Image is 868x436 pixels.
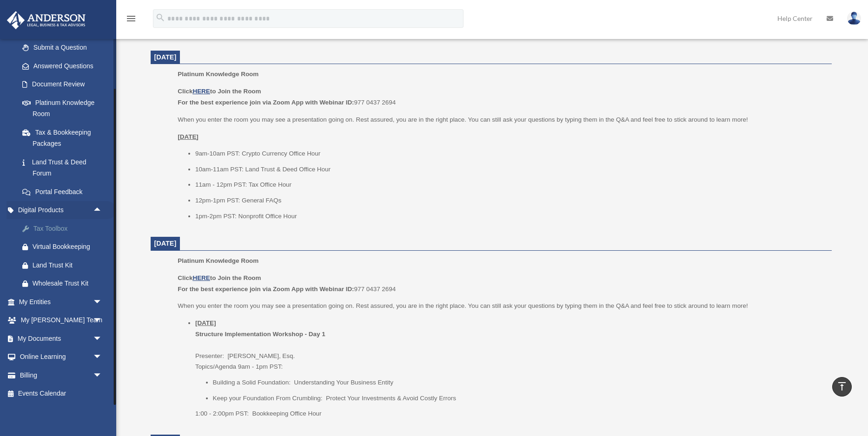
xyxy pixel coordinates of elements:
a: Billingarrow_drop_down [7,366,116,384]
div: Wholesale Trust Kit [33,278,105,289]
span: [DATE] [154,53,177,61]
li: 10am-11am PST: Land Trust & Deed Office Hour [195,164,825,175]
a: Document Review [13,75,116,94]
a: Virtual Bookkeeping [13,238,116,256]
span: arrow_drop_down [93,329,112,348]
i: search [155,13,166,23]
b: Structure Implementation Workshop - Day 1 [195,331,325,338]
span: arrow_drop_down [93,366,112,385]
a: Online Learningarrow_drop_down [7,348,116,366]
a: Submit a Question [13,39,116,57]
span: arrow_drop_down [93,311,112,330]
a: My Documentsarrow_drop_down [7,329,116,348]
li: 1pm-2pm PST: Nonprofit Office Hour [195,211,825,222]
span: Platinum Knowledge Room [178,257,258,264]
a: HERE [192,88,210,95]
a: Land Trust Kit [13,256,116,274]
span: Platinum Knowledge Room [178,71,258,78]
a: HERE [192,274,210,281]
b: For the best experience join via Zoom App with Webinar ID: [178,286,354,293]
div: Tax Toolbox [33,223,105,234]
u: [DATE] [195,319,216,326]
p: When you enter the room you may see a presentation going on. Rest assured, you are in the right p... [178,114,825,125]
span: arrow_drop_down [93,293,112,312]
p: 1:00 - 2:00pm PST: Bookkeeping Office Hour [195,408,825,419]
a: menu [126,16,137,24]
a: Tax Toolbox [13,219,116,238]
i: menu [126,13,137,24]
span: arrow_drop_up [93,201,112,220]
p: When you enter the room you may see a presentation going on. Rest assured, you are in the right p... [178,300,825,312]
a: Platinum Knowledge Room [13,93,112,123]
div: Land Trust Kit [33,260,105,271]
a: Portal Feedback [13,182,116,201]
a: Digital Productsarrow_drop_up [7,201,116,220]
li: Presenter: [PERSON_NAME], Esq. Topics/Agenda 9am - 1pm PST: [195,318,825,419]
a: Tax & Bookkeeping Packages [13,123,116,153]
b: Click to Join the Room [178,274,261,281]
img: User Pic [847,12,861,25]
li: 12pm-1pm PST: General FAQs [195,195,825,206]
a: Land Trust & Deed Forum [13,153,116,182]
div: Virtual Bookkeeping [33,241,105,253]
span: arrow_drop_down [93,348,112,367]
b: For the best experience join via Zoom App with Webinar ID: [178,99,354,106]
a: Events Calendar [7,384,116,403]
a: Answered Questions [13,57,116,75]
u: [DATE] [178,133,199,140]
a: My [PERSON_NAME] Teamarrow_drop_down [7,311,116,330]
p: 977 0437 2694 [178,273,825,294]
li: 9am-10am PST: Crypto Currency Office Hour [195,148,825,159]
i: vertical_align_top [836,381,848,392]
p: 977 0437 2694 [178,86,825,108]
li: Building a Solid Foundation: Understanding Your Business Entity [213,377,825,388]
a: vertical_align_top [832,377,852,397]
a: My Entitiesarrow_drop_down [7,293,116,311]
span: [DATE] [154,240,177,247]
li: Keep your Foundation From Crumbling: Protect Your Investments & Avoid Costly Errors [213,393,825,404]
img: Anderson Advisors Platinum Portal [4,11,88,29]
a: Wholesale Trust Kit [13,274,116,293]
li: 11am - 12pm PST: Tax Office Hour [195,179,825,190]
b: Click to Join the Room [178,88,261,95]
